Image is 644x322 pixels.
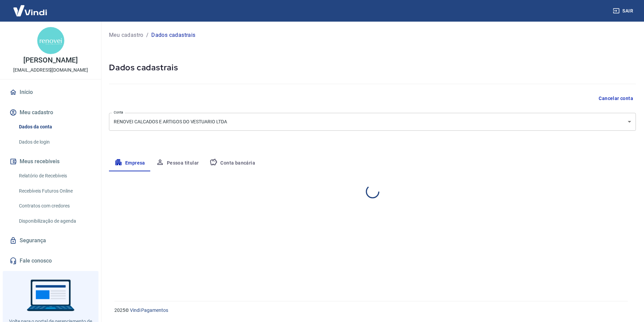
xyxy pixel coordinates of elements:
[109,62,636,73] h5: Dados cadastrais
[8,253,93,268] a: Fale conosco
[204,155,261,171] button: Conta bancária
[109,113,636,131] div: RENOVEI CALCADOS E ARTIGOS DO VESTUARIO LTDA
[8,85,93,100] a: Início
[612,5,636,17] button: Sair
[16,199,93,213] a: Contratos com credores
[146,31,149,39] p: /
[8,154,93,169] button: Meus recebíveis
[23,57,77,64] p: [PERSON_NAME]
[37,27,64,54] img: 3553d023-63eb-4fb1-8bff-0824ade65eed.jpeg
[114,110,123,115] label: Conta
[16,184,93,198] a: Recebíveis Futuros Online
[16,214,93,228] a: Disponibilização de agenda
[130,307,168,313] a: Vindi Pagamentos
[16,135,93,149] a: Dados de login
[8,105,93,120] button: Meu cadastro
[13,67,88,74] p: [EMAIL_ADDRESS][DOMAIN_NAME]
[109,31,143,39] a: Meu cadastro
[8,233,93,248] a: Segurança
[16,120,93,134] a: Dados da conta
[151,31,195,39] p: Dados cadastrais
[8,0,52,21] img: Vindi
[151,155,204,171] button: Pessoa titular
[114,307,628,314] p: 2025 ©
[109,155,151,171] button: Empresa
[596,92,636,105] button: Cancelar conta
[16,169,93,183] a: Relatório de Recebíveis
